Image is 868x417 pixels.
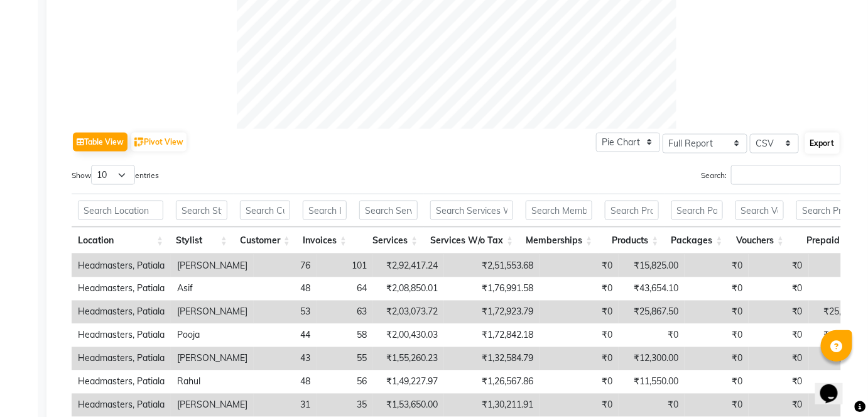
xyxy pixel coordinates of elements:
[749,277,809,301] td: ₹0
[444,370,540,394] td: ₹1,26,567.86
[91,165,135,185] select: Showentries
[685,347,749,370] td: ₹0
[373,301,444,324] td: ₹2,03,073.72
[526,201,592,220] input: Search Memberships
[685,254,749,277] td: ₹0
[176,201,227,220] input: Search Stylist
[805,133,840,154] button: Export
[171,277,254,301] td: Asif
[540,254,619,277] td: ₹0
[444,301,540,324] td: ₹1,72,923.79
[540,394,619,417] td: ₹0
[665,227,729,254] th: Packages: activate to sort column ascending
[749,347,809,370] td: ₹0
[72,227,170,254] th: Location: activate to sort column ascending
[424,227,519,254] th: Services W/o Tax: activate to sort column ascending
[73,133,127,152] button: Table View
[815,367,855,404] iframe: chat widget
[171,301,254,324] td: [PERSON_NAME]
[540,347,619,370] td: ₹0
[240,201,290,220] input: Search Customer
[317,254,373,277] td: 101
[729,227,790,254] th: Vouchers: activate to sort column ascending
[599,227,665,254] th: Products: activate to sort column ascending
[519,227,599,254] th: Memberships: activate to sort column ascending
[444,277,540,301] td: ₹1,76,991.58
[749,394,809,417] td: ₹0
[317,301,373,324] td: 63
[373,347,444,370] td: ₹1,55,260.23
[171,394,254,417] td: [PERSON_NAME]
[134,138,144,147] img: pivot.png
[749,301,809,324] td: ₹0
[735,201,784,220] input: Search Vouchers
[72,394,171,417] td: Headmasters, Patiala
[296,227,353,254] th: Invoices: activate to sort column ascending
[796,201,850,220] input: Search Prepaid
[685,301,749,324] td: ₹0
[619,347,685,370] td: ₹12,300.00
[685,324,749,347] td: ₹0
[605,201,659,220] input: Search Products
[540,324,619,347] td: ₹0
[254,370,317,394] td: 48
[685,370,749,394] td: ₹0
[303,201,347,220] input: Search Invoices
[444,347,540,370] td: ₹1,32,584.79
[373,324,444,347] td: ₹2,00,430.03
[254,324,317,347] td: 44
[701,165,841,185] label: Search:
[619,394,685,417] td: ₹0
[254,254,317,277] td: 76
[373,394,444,417] td: ₹1,53,650.00
[72,254,171,277] td: Headmasters, Patiala
[317,370,373,394] td: 56
[685,277,749,301] td: ₹0
[254,301,317,324] td: 53
[254,277,317,301] td: 48
[72,301,171,324] td: Headmasters, Patiala
[72,370,171,394] td: Headmasters, Patiala
[131,133,187,152] button: Pivot View
[749,370,809,394] td: ₹0
[619,301,685,324] td: ₹25,867.50
[254,347,317,370] td: 43
[373,254,444,277] td: ₹2,92,417.24
[353,227,424,254] th: Services: activate to sort column ascending
[317,277,373,301] td: 64
[444,254,540,277] td: ₹2,51,553.68
[430,201,513,220] input: Search Services W/o Tax
[72,277,171,301] td: Headmasters, Patiala
[444,324,540,347] td: ₹1,72,842.18
[685,394,749,417] td: ₹0
[171,370,254,394] td: Rahul
[170,227,234,254] th: Stylist: activate to sort column ascending
[72,324,171,347] td: Headmasters, Patiala
[540,301,619,324] td: ₹0
[671,201,723,220] input: Search Packages
[619,370,685,394] td: ₹11,550.00
[373,277,444,301] td: ₹2,08,850.01
[619,254,685,277] td: ₹15,825.00
[78,201,163,220] input: Search Location
[72,347,171,370] td: Headmasters, Patiala
[619,324,685,347] td: ₹0
[444,394,540,417] td: ₹1,30,211.91
[790,227,856,254] th: Prepaid: activate to sort column ascending
[72,165,159,185] label: Show entries
[540,370,619,394] td: ₹0
[171,347,254,370] td: [PERSON_NAME]
[171,254,254,277] td: [PERSON_NAME]
[317,324,373,347] td: 58
[317,394,373,417] td: 35
[749,254,809,277] td: ₹0
[731,165,841,185] input: Search:
[619,277,685,301] td: ₹43,654.10
[171,324,254,347] td: Pooja
[359,201,418,220] input: Search Services
[373,370,444,394] td: ₹1,49,227.97
[254,394,317,417] td: 31
[317,347,373,370] td: 55
[234,227,296,254] th: Customer: activate to sort column ascending
[540,277,619,301] td: ₹0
